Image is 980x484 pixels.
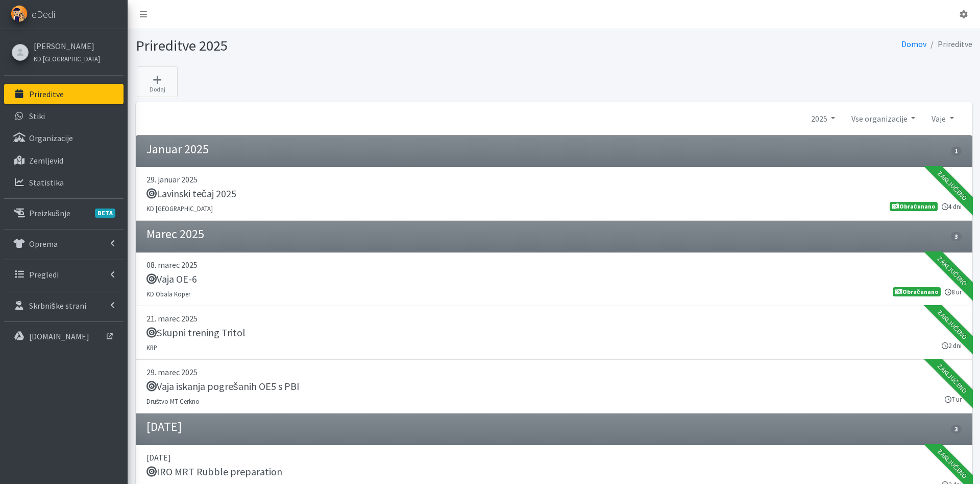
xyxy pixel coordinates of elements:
[146,259,962,271] p: 08. marec 2025
[146,380,300,393] h5: Vaja iskanja pogrešanih OE5 s PBI
[146,273,197,285] h5: Vaja OE-6
[146,142,209,157] h4: Januar 2025
[146,227,204,242] h4: Marec 2025
[32,7,55,22] span: eDedi
[136,167,972,221] a: 29. januar 2025 Lavinski tečaj 2025 KD [GEOGRAPHIC_DATA] 4 dni Obračunano Zaključeno
[29,111,45,121] p: Stiki
[136,252,972,306] a: 08. marec 2025 Vaja OE-6 KD Obala Koper 8 ur Obračunano Zaključeno
[146,173,962,186] p: 29. januar 2025
[951,147,961,156] span: 1
[137,66,178,97] a: Dodaj
[146,420,182,434] h4: [DATE]
[4,106,124,126] a: Stiki
[901,39,926,49] a: Domov
[29,133,73,143] p: Organizacije
[893,287,940,296] span: Obračunano
[803,108,843,129] a: 2025
[4,326,124,347] a: [DOMAIN_NAME]
[136,306,972,360] a: 21. marec 2025 Skupni trening Tritol KRP 2 dni Zaključeno
[4,128,124,148] a: Organizacije
[146,188,236,200] h5: Lavinski tečaj 2025
[4,150,124,171] a: Zemljevid
[146,366,962,378] p: 29. marec 2025
[146,290,190,298] small: KD Obala Koper
[34,55,100,63] small: KD [GEOGRAPHIC_DATA]
[29,331,89,341] p: [DOMAIN_NAME]
[890,202,937,211] span: Obračunano
[29,301,86,311] p: Skrbniške strani
[34,40,100,52] a: [PERSON_NAME]
[29,269,59,280] p: Pregledi
[951,425,961,434] span: 3
[923,108,962,129] a: Vaje
[146,397,200,405] small: Društvo MT Cerkno
[146,312,962,325] p: 21. marec 2025
[4,234,124,254] a: Oprema
[136,37,550,55] h1: Prireditve 2025
[146,204,213,213] small: KD [GEOGRAPHIC_DATA]
[29,177,64,188] p: Statistika
[926,37,972,52] li: Prireditve
[29,208,70,218] p: Preizkušnje
[29,239,58,249] p: Oprema
[4,264,124,285] a: Pregledi
[951,232,961,241] span: 3
[34,52,100,64] a: KD [GEOGRAPHIC_DATA]
[843,108,923,129] a: Vse organizacije
[29,155,63,166] p: Zemljevid
[146,327,246,339] h5: Skupni trening Tritol
[4,203,124,223] a: PreizkušnjeBETA
[146,466,282,478] h5: IRO MRT Rubble preparation
[4,295,124,316] a: Skrbniške strani
[29,89,64,99] p: Prireditve
[95,209,115,218] span: BETA
[146,451,962,464] p: [DATE]
[4,84,124,104] a: Prireditve
[11,5,28,22] img: eDedi
[146,343,157,352] small: KRP
[4,172,124,193] a: Statistika
[136,360,972,413] a: 29. marec 2025 Vaja iskanja pogrešanih OE5 s PBI Društvo MT Cerkno 7 ur Zaključeno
